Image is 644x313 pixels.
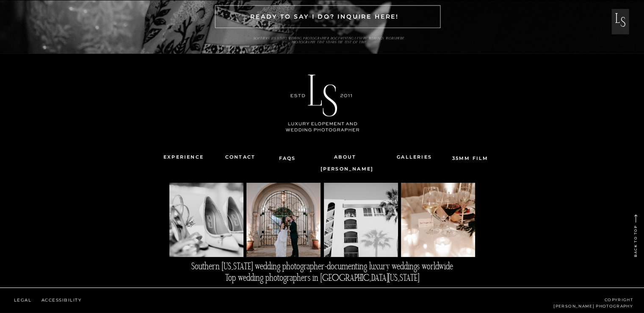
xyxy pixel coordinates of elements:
a: Accessibility [39,296,84,304]
a: FAQS [279,154,301,161]
p: L [609,14,627,34]
a: READY TO SAY I DO? INQUIRE HERE! [215,7,434,27]
a: About [PERSON_NAME] [321,151,370,163]
a: back to top [631,202,639,257]
a: Galleries [389,151,440,163]
a: Legal [11,296,34,304]
a: Experience [156,151,212,163]
h3: Southern [US_STATE] wedding photographer-documenting luxury weddings worldwide photography that s... [180,37,479,49]
p: Southern [US_STATE] wedding photographer-documenting luxury weddings worldwide Top wedding photog... [171,261,474,285]
a: Contact [219,151,262,163]
p: copyright [PERSON_NAME] photography [487,296,633,304]
a: 35mm Film [452,156,489,163]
